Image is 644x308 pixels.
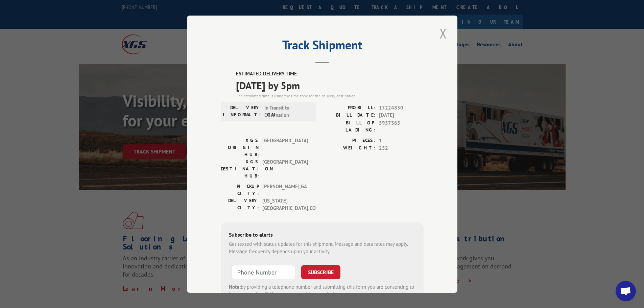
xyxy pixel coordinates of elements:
[221,197,259,212] label: DELIVERY CITY:
[236,70,424,78] label: ESTIMATED DELIVERY TIME:
[229,283,241,290] strong: Note:
[229,283,415,306] div: by providing a telephone number and submitting this form you are consenting to be contacted by SM...
[229,230,415,240] div: Subscribe to alerts
[262,158,308,179] span: [GEOGRAPHIC_DATA]
[322,119,376,133] label: BILL OF LADING:
[221,137,259,158] label: XGS ORIGIN HUB:
[221,40,424,53] h2: Track Shipment
[229,240,415,255] div: Get texted with status updates for this shipment. Message and data rates may apply. Message frequ...
[379,119,424,133] span: 5957365
[437,24,449,43] button: Close modal
[379,144,424,152] span: 252
[236,77,424,93] span: [DATE] by 5pm
[236,93,424,99] div: The estimated time is using the time zone for the delivery destination.
[379,104,424,112] span: 17224850
[264,104,310,119] span: In Transit to Destination
[221,183,259,197] label: PICKUP CITY:
[322,137,376,144] label: PIECES:
[301,265,340,279] button: SUBSCRIBE
[379,137,424,144] span: 1
[262,183,308,197] span: [PERSON_NAME] , GA
[223,104,261,119] label: DELIVERY INFORMATION:
[379,112,424,119] span: [DATE]
[322,144,376,152] label: WEIGHT:
[322,112,376,119] label: BILL DATE:
[221,158,259,179] label: XGS DESTINATION HUB:
[322,104,376,112] label: PROBILL:
[262,137,308,158] span: [GEOGRAPHIC_DATA]
[262,197,308,212] span: [US_STATE][GEOGRAPHIC_DATA] , CO
[232,265,296,279] input: Phone Number
[616,281,636,301] a: Open chat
